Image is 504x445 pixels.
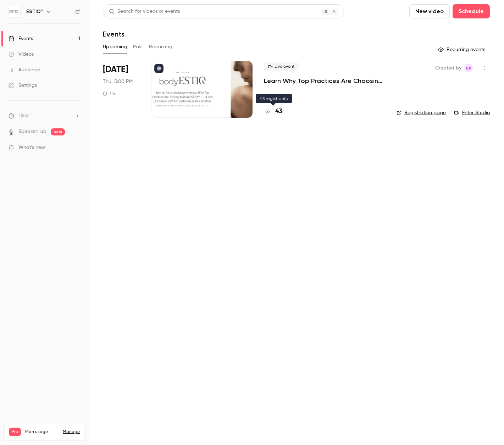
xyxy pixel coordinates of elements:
[9,66,40,73] div: Audience
[409,4,450,18] button: New video
[454,109,490,116] a: Enter Studio
[103,30,124,38] h1: Events
[51,128,65,135] span: new
[9,35,33,42] div: Events
[18,144,45,151] span: What's new
[63,429,80,435] a: Manage
[466,64,471,72] span: BK
[133,41,143,52] button: Past
[26,8,43,15] h6: ESTIQ™
[9,6,20,17] img: ESTIQ™
[264,62,299,71] span: Live event
[103,91,115,96] div: 1 h
[9,428,21,436] span: Pro
[103,61,140,118] div: Oct 23 Thu, 6:00 PM (America/Chicago)
[435,64,461,72] span: Created by
[18,128,46,135] a: SpeakerHub
[18,112,29,119] span: Help
[264,77,385,85] a: Learn Why Top Practices Are Choosing bodyESTIQ™ — A Live Discussion with [PERSON_NAME] & [PERSON_...
[103,64,128,75] span: [DATE]
[149,41,173,52] button: Recurring
[103,78,133,85] span: Thu, 5:00 PM
[435,44,490,55] button: Recurring events
[25,429,59,435] span: Plan usage
[264,107,282,116] a: 43
[397,109,446,116] a: Registration page
[453,4,490,18] button: Schedule
[9,112,80,119] li: help-dropdown-opener
[9,82,37,89] div: Settings
[464,64,473,72] span: Brian Kirk
[9,51,34,58] div: Videos
[275,107,282,116] h4: 43
[109,8,180,15] div: Search for videos or events
[103,41,127,52] button: Upcoming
